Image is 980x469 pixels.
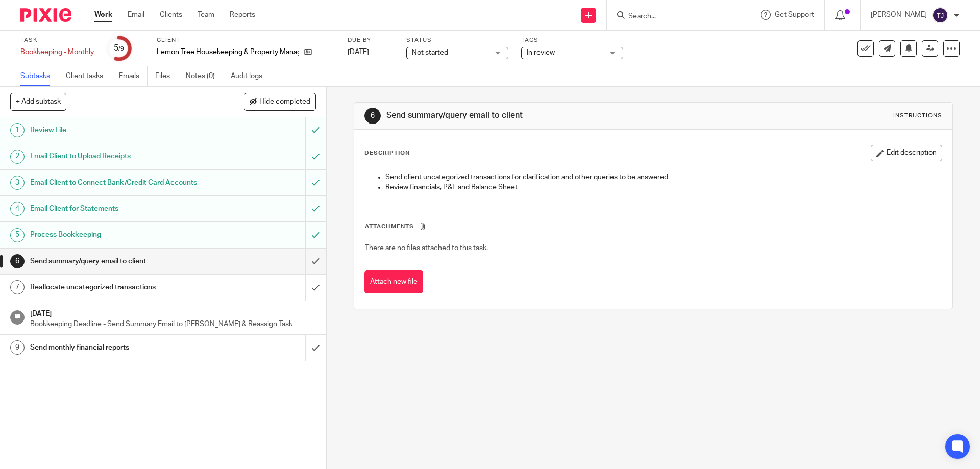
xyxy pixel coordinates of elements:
[20,36,94,44] label: Task
[198,10,214,20] a: Team
[365,244,488,252] span: There are no files attached to this task.
[406,36,508,44] label: Status
[30,280,207,295] h1: Reallocate uncategorized transactions
[10,150,24,164] div: 2
[10,340,24,355] div: 9
[30,340,207,355] h1: Send monthly financial reports
[30,227,207,242] h1: Process Bookkeeping
[160,10,182,20] a: Clients
[94,10,112,20] a: Work
[20,47,94,57] div: Bookkeeping - Monthly
[30,306,316,319] h1: [DATE]
[521,36,623,44] label: Tags
[364,108,381,124] div: 6
[10,254,24,268] div: 6
[10,123,24,137] div: 1
[10,228,24,242] div: 5
[30,122,207,138] h1: Review File
[385,172,941,182] p: Send client uncategorized transactions for clarification and other queries to be answered
[30,201,207,216] h1: Email Client for Statements
[386,110,675,121] h1: Send summary/query email to client
[30,254,207,269] h1: Send summary/query email to client
[10,176,24,190] div: 3
[871,145,942,161] button: Edit description
[527,49,555,56] span: In review
[385,182,941,192] p: Review financials, P&L and Balance Sheet
[10,202,24,216] div: 4
[20,8,71,22] img: Pixie
[893,112,942,120] div: Instructions
[30,149,207,164] h1: Email Client to Upload Receipts
[30,175,207,190] h1: Email Client to Connect Bank/Credit Card Accounts
[186,66,223,86] a: Notes (0)
[364,149,410,157] p: Description
[348,36,394,44] label: Due by
[10,93,66,110] button: + Add subtask
[114,42,124,54] div: 5
[66,66,111,86] a: Client tasks
[775,11,814,18] span: Get Support
[627,12,719,21] input: Search
[30,319,316,329] p: Bookkeeping Deadline - Send Summary Email to [PERSON_NAME] & Reassign Task
[244,93,316,110] button: Hide completed
[119,66,148,86] a: Emails
[10,280,24,294] div: 7
[157,47,299,57] p: Lemon Tree Housekeeping & Property Management
[118,46,124,52] small: /9
[364,270,423,293] button: Attach new file
[871,10,927,20] p: [PERSON_NAME]
[932,7,948,23] img: svg%3E
[231,66,270,86] a: Audit logs
[365,224,414,229] span: Attachments
[259,98,310,106] span: Hide completed
[157,36,335,44] label: Client
[230,10,255,20] a: Reports
[155,66,178,86] a: Files
[20,66,58,86] a: Subtasks
[128,10,144,20] a: Email
[348,48,369,56] span: [DATE]
[412,49,448,56] span: Not started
